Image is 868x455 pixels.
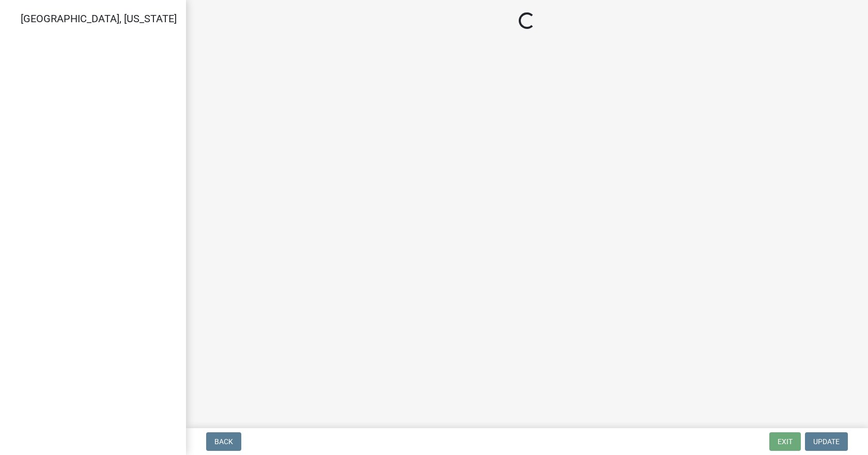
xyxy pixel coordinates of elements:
[214,437,233,446] span: Back
[21,12,177,25] span: [GEOGRAPHIC_DATA], [US_STATE]
[769,432,801,451] button: Exit
[813,437,840,446] span: Update
[206,432,241,451] button: Back
[805,432,848,451] button: Update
